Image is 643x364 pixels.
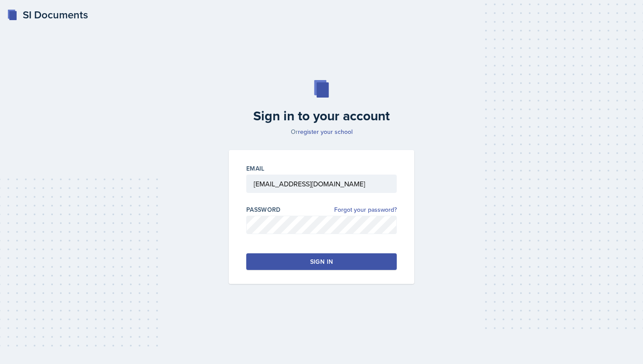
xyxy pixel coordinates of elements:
[334,205,397,214] a: Forgot your password?
[7,7,88,23] a: SI Documents
[246,205,281,214] label: Password
[310,257,333,266] div: Sign in
[246,253,397,270] button: Sign in
[246,164,265,173] label: Email
[224,127,419,136] p: Or
[246,175,397,193] input: Email
[224,108,419,124] h2: Sign in to your account
[298,127,353,136] a: register your school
